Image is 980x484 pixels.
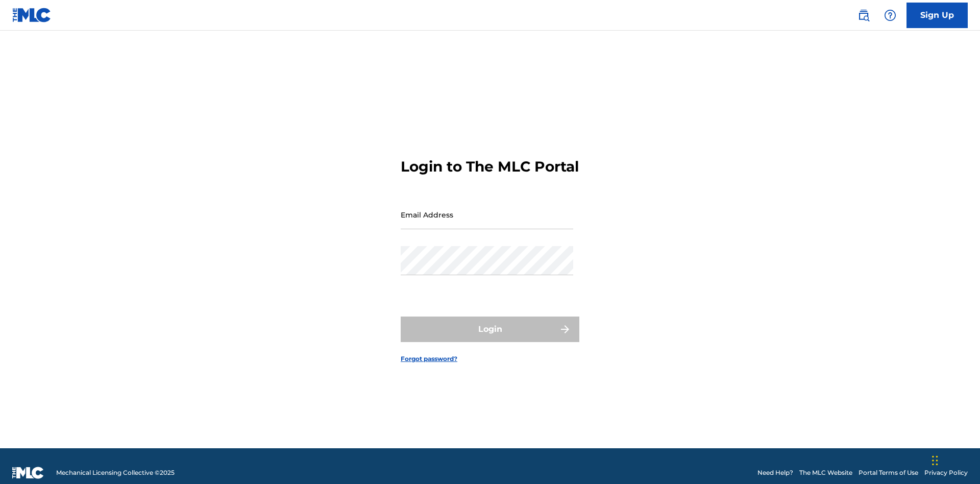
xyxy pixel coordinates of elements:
img: search [857,9,870,21]
a: Portal Terms of Use [859,468,918,477]
img: MLC Logo [12,8,52,22]
span: Mechanical Licensing Collective © 2025 [56,468,175,477]
a: Public Search [853,5,874,26]
img: help [884,9,896,21]
img: logo [12,467,44,479]
a: Sign Up [906,3,968,28]
a: The MLC Website [799,468,852,477]
a: Forgot password? [401,354,457,364]
div: Drag [932,445,938,476]
h3: Login to The MLC Portal [401,158,579,176]
iframe: Chat Widget [929,435,980,484]
a: Privacy Policy [924,468,968,477]
a: Need Help? [757,468,793,477]
div: Help [880,5,900,26]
